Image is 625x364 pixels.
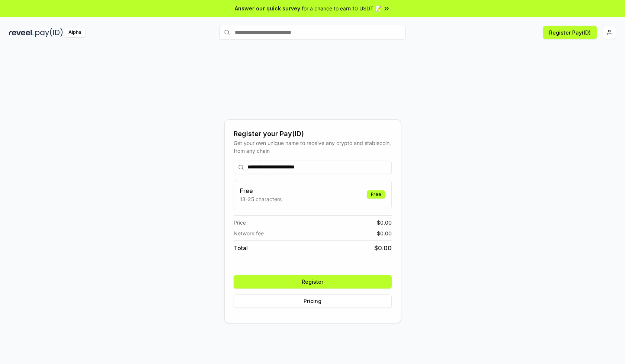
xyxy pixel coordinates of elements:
p: 13-25 characters [240,195,282,203]
span: $ 0.00 [374,244,392,252]
span: Price [234,219,246,226]
span: Network fee [234,229,264,237]
div: Register your Pay(ID) [234,129,392,139]
span: Answer our quick survey [235,4,300,12]
img: reveel_dark [9,28,34,37]
span: for a chance to earn 10 USDT 📝 [302,4,381,12]
span: $ 0.00 [377,219,392,226]
div: Get your own unique name to receive any crypto and stablecoin, from any chain [234,139,392,155]
span: $ 0.00 [377,229,392,237]
img: pay_id [35,28,63,37]
button: Register [234,275,392,289]
button: Pricing [234,294,392,308]
div: Free [367,190,385,199]
button: Register Pay(ID) [543,26,597,39]
h3: Free [240,186,282,195]
div: Alpha [64,28,85,37]
span: Total [234,244,248,252]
